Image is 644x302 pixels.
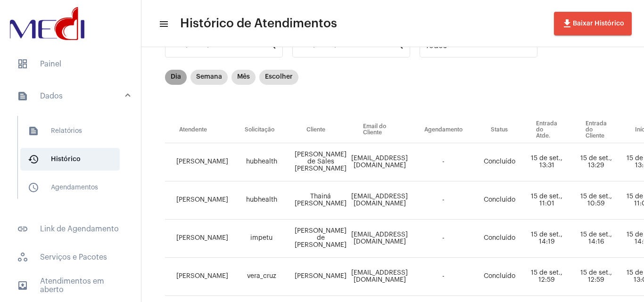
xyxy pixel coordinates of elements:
mat-chip: Semana [190,70,228,85]
mat-icon: sidenav icon [28,125,39,137]
td: Thainá [PERSON_NAME] [292,181,349,220]
td: 15 de set., 12:59 [571,258,621,296]
th: Agendamento [410,117,477,143]
span: Baixar Histórico [561,20,624,27]
span: Relatórios [20,120,120,142]
th: Solicitação [231,117,292,143]
th: Entrada do Cliente [571,117,621,143]
td: - [410,220,477,258]
th: Cliente [292,117,349,143]
mat-chip: Dia [165,70,187,85]
mat-chip: Mês [231,70,256,85]
td: [EMAIL_ADDRESS][DOMAIN_NAME] [349,258,410,296]
td: [PERSON_NAME] de Sales [PERSON_NAME] [292,143,349,181]
td: 15 de set., 10:59 [571,181,621,220]
span: Serviços e Pacotes [9,246,132,269]
td: Concluído [477,143,522,181]
span: Histórico de Atendimentos [180,16,337,31]
span: Histórico [20,148,120,171]
td: 15 de set., 14:16 [571,220,621,258]
td: [EMAIL_ADDRESS][DOMAIN_NAME] [349,220,410,258]
span: Painel [9,53,132,75]
td: [EMAIL_ADDRESS][DOMAIN_NAME] [349,181,410,220]
mat-panel-title: Dados [17,90,126,102]
mat-icon: sidenav icon [17,280,28,291]
span: vera_cruz [247,273,276,279]
th: Entrada do Atde. [522,117,571,143]
mat-icon: sidenav icon [28,182,39,193]
td: Concluído [477,220,522,258]
mat-chip: Escolher [259,70,298,85]
mat-icon: file_download [561,18,573,29]
button: Baixar Histórico [554,12,632,35]
td: Concluído [477,258,522,296]
td: 15 de set., 13:31 [522,143,571,181]
span: sidenav icon [17,58,28,70]
td: [PERSON_NAME] [165,143,231,181]
span: Agendamentos [20,176,120,199]
td: [PERSON_NAME] [165,220,231,258]
mat-icon: sidenav icon [17,223,28,235]
td: 15 de set., 14:19 [522,220,571,258]
th: Atendente [165,117,231,143]
td: [PERSON_NAME] [165,181,231,220]
th: Email do Cliente [349,117,410,143]
img: d3a1b5fa-500b-b90f-5a1c-719c20e9830b.png [8,5,87,42]
td: - [410,181,477,220]
span: Link de Agendamento [9,218,132,240]
div: sidenav iconDados [6,111,141,212]
mat-expansion-panel-header: sidenav iconDados [6,81,141,111]
span: Atendimentos em aberto [9,274,132,297]
th: Status [477,117,522,143]
span: impetu [250,235,272,241]
td: - [410,143,477,181]
mat-icon: sidenav icon [28,154,39,165]
td: Concluído [477,181,522,220]
td: [PERSON_NAME] [165,258,231,296]
span: hubhealth [246,158,277,165]
span: hubhealth [246,196,277,203]
mat-icon: sidenav icon [17,90,28,102]
span: sidenav icon [17,252,28,263]
td: [PERSON_NAME] de [PERSON_NAME] [292,220,349,258]
td: - [410,258,477,296]
td: [PERSON_NAME] [292,258,349,296]
mat-icon: sidenav icon [158,18,168,30]
td: 15 de set., 11:01 [522,181,571,220]
td: 15 de set., 12:59 [522,258,571,296]
td: [EMAIL_ADDRESS][DOMAIN_NAME] [349,143,410,181]
td: 15 de set., 13:29 [571,143,621,181]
